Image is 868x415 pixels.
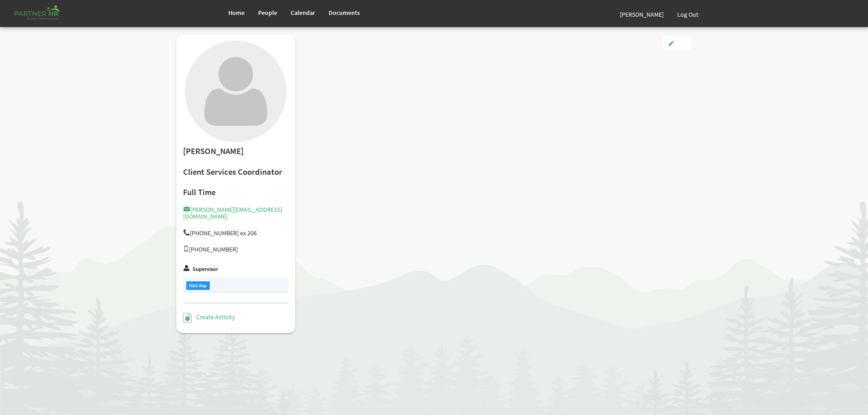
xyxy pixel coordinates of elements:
[185,41,287,142] img: User with no profile picture
[183,313,235,321] a: Create Activity
[183,168,288,177] h2: Client Services Coordinator
[291,9,315,17] span: Calendar
[183,229,288,237] h5: [PHONE_NUMBER] ex 206
[186,281,210,290] div: H&S Rep
[183,147,288,156] h2: [PERSON_NAME]
[228,9,245,17] span: Home
[183,246,288,253] h5: [PHONE_NUMBER]
[670,2,705,27] a: Log Out
[193,266,218,272] label: Supervisor
[613,2,670,27] a: [PERSON_NAME]
[183,205,282,220] a: [PERSON_NAME][EMAIL_ADDRESS][DOMAIN_NAME]
[329,9,360,17] span: Documents
[183,313,192,322] img: Create Activity
[183,188,288,197] h4: Full Time
[258,9,277,17] span: People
